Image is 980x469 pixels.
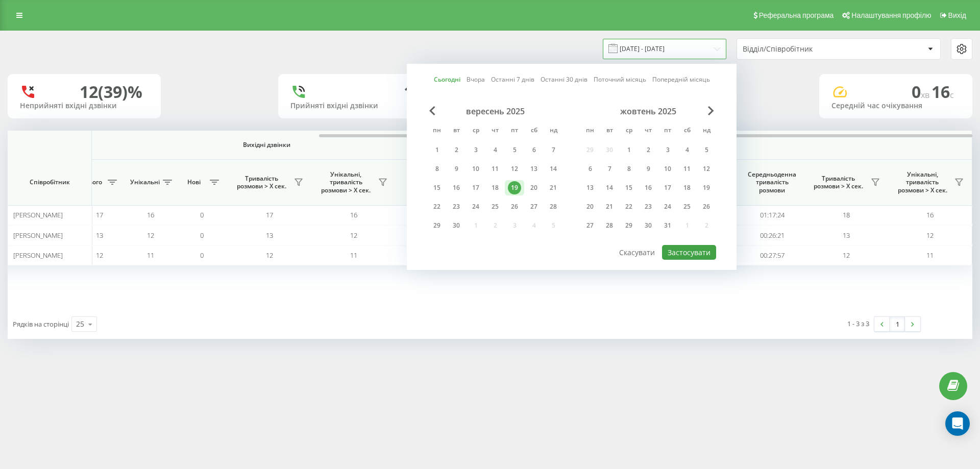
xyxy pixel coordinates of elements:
[13,319,69,329] span: Рядків на сторінці
[200,210,204,219] span: 0
[580,199,600,214] div: пн 20 жовт 2025 р.
[524,180,544,195] div: сб 20 вер 2025 р.
[680,181,694,194] div: 18
[396,205,459,225] td: 00:00:17
[544,199,563,214] div: нд 28 вер 2025 р.
[527,162,541,176] div: 13
[450,162,463,176] div: 9
[130,178,160,186] span: Унікальні
[680,162,694,176] div: 11
[403,175,451,190] span: Середній час очікування
[619,180,639,195] div: ср 15 жовт 2025 р.
[505,199,524,214] div: пт 26 вер 2025 р.
[658,218,677,233] div: пт 31 жовт 2025 р.
[639,161,658,177] div: чт 9 жовт 2025 р.
[600,161,619,177] div: вт 7 жовт 2025 р.
[427,106,563,116] div: вересень 2025
[642,200,655,213] div: 23
[621,124,636,139] abbr: середа
[583,200,597,213] div: 20
[450,219,463,232] div: 30
[580,180,600,195] div: пн 13 жовт 2025 р.
[945,411,970,436] div: Open Intercom Messenger
[488,181,502,194] div: 18
[697,142,716,158] div: нд 5 жовт 2025 р.
[79,178,105,186] span: Всього
[619,218,639,233] div: ср 29 жовт 2025 р.
[467,75,485,84] a: Вчора
[80,82,142,102] div: 12 (39)%
[583,162,597,176] div: 6
[622,200,635,213] div: 22
[547,143,560,157] div: 7
[350,251,357,260] span: 11
[547,181,560,194] div: 21
[447,142,466,158] div: вт 2 вер 2025 р.
[619,142,639,158] div: ср 1 жовт 2025 р.
[642,181,655,194] div: 16
[544,142,563,158] div: нд 7 вер 2025 р.
[466,199,485,214] div: ср 24 вер 2025 р.
[639,142,658,158] div: чт 2 жовт 2025 р.
[469,162,482,176] div: 10
[526,124,542,139] abbr: субота
[96,231,103,240] span: 13
[582,124,598,139] abbr: понеділок
[430,219,444,232] div: 29
[926,231,934,240] span: 12
[759,11,834,19] span: Реферальна програма
[700,162,713,176] div: 12
[661,162,674,176] div: 10
[266,231,273,240] span: 13
[447,199,466,214] div: вт 23 вер 2025 р.
[76,319,84,329] div: 25
[544,161,563,177] div: нд 14 вер 2025 р.
[603,219,616,232] div: 28
[404,82,413,102] div: 1
[447,218,466,233] div: вт 30 вер 2025 р.
[622,219,635,232] div: 29
[641,124,656,139] abbr: четвер
[98,141,435,149] span: Вихідні дзвінки
[748,170,796,194] span: Середньоденна тривалість розмови
[200,251,204,260] span: 0
[507,124,522,139] abbr: п’ятниця
[603,181,616,194] div: 14
[527,143,541,157] div: 6
[662,245,716,260] button: Застосувати
[583,219,597,232] div: 27
[583,181,597,194] div: 13
[147,231,154,240] span: 12
[831,102,960,110] div: Середній час очікування
[893,170,951,194] span: Унікальні, тривалість розмови > Х сек.
[468,124,483,139] abbr: середа
[508,162,521,176] div: 12
[427,161,447,177] div: пн 8 вер 2025 р.
[677,180,697,195] div: сб 18 жовт 2025 р.
[396,225,459,245] td: 00:00:12
[450,181,463,194] div: 16
[614,245,660,260] button: Скасувати
[524,161,544,177] div: сб 13 вер 2025 р.
[580,218,600,233] div: пн 27 жовт 2025 р.
[580,161,600,177] div: пн 6 жовт 2025 р.
[350,231,357,240] span: 12
[697,199,716,214] div: нд 26 жовт 2025 р.
[485,161,505,177] div: чт 11 вер 2025 р.
[639,180,658,195] div: чт 16 жовт 2025 р.
[469,181,482,194] div: 17
[430,181,444,194] div: 15
[697,180,716,195] div: нд 19 жовт 2025 р.
[926,210,934,219] span: 16
[600,199,619,214] div: вт 21 жовт 2025 р.
[809,175,868,190] span: Тривалість розмови > Х сек.
[699,124,714,139] abbr: неділя
[491,75,534,84] a: Останні 7 днів
[13,231,63,240] span: [PERSON_NAME]
[524,199,544,214] div: сб 27 вер 2025 р.
[508,200,521,213] div: 26
[447,161,466,177] div: вт 9 вер 2025 р.
[96,210,103,219] span: 17
[639,218,658,233] div: чт 30 жовт 2025 р.
[16,178,83,186] span: Співробітник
